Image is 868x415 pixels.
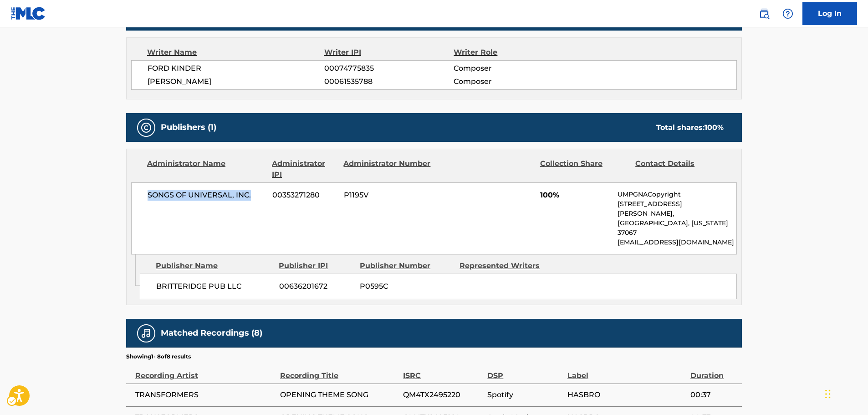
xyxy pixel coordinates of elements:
[618,190,736,199] p: UMPGNACopyright
[759,8,770,19] img: search
[487,389,562,400] span: Spotify
[460,260,552,271] div: Represented Writers
[403,361,483,381] div: ISRC
[360,281,453,292] span: P0595C
[148,63,324,74] span: FORD KINDER
[135,389,276,400] span: TRANSFORMERS
[324,76,454,87] span: 00061535788
[280,389,398,400] span: OPENING THEME SONG
[618,238,736,247] p: [EMAIL_ADDRESS][DOMAIN_NAME]
[567,361,686,381] div: Label
[148,76,324,87] span: [PERSON_NAME]
[618,199,736,218] p: [STREET_ADDRESS][PERSON_NAME],
[690,389,737,400] span: 00:37
[141,122,152,133] img: Publishers
[567,389,686,400] span: HASBRO
[11,7,46,20] img: MLC Logo
[135,361,276,381] div: Recording Artist
[280,361,398,381] div: Recording Title
[147,158,265,180] div: Administrator Name
[403,389,483,400] span: QM4TX2495220
[540,190,611,201] span: 100%
[279,260,353,271] div: Publisher IPI
[156,260,272,271] div: Publisher Name
[690,361,737,381] div: Duration
[454,76,572,87] span: Composer
[156,281,272,292] span: BRITTERIDGE PUB LLC
[272,158,337,180] div: Administrator IPI
[487,361,562,381] div: DSP
[825,380,831,408] div: Drag
[344,190,432,201] span: P1195V
[802,2,857,25] a: Log In
[279,281,353,292] span: 00636201672
[141,328,152,339] img: Matched Recordings
[343,158,432,180] div: Administrator Number
[126,353,191,361] p: Showing 1 - 8 of 8 results
[656,122,724,133] div: Total shares:
[635,158,724,180] div: Contact Details
[454,47,572,58] div: Writer Role
[148,190,266,201] span: SONGS OF UNIVERSAL, INC.
[161,122,216,133] h5: Publishers (1)
[822,371,868,415] div: Chat Widget
[360,260,453,271] div: Publisher Number
[324,63,454,74] span: 00074775835
[161,328,262,338] h5: Matched Recordings (8)
[272,190,337,201] span: 00353271280
[324,47,454,58] div: Writer IPI
[618,218,736,238] p: [GEOGRAPHIC_DATA], [US_STATE] 37067
[782,8,793,19] img: help
[540,158,628,180] div: Collection Share
[147,47,324,58] div: Writer Name
[705,123,724,132] span: 100 %
[454,63,572,74] span: Composer
[822,371,868,415] iframe: Hubspot Iframe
